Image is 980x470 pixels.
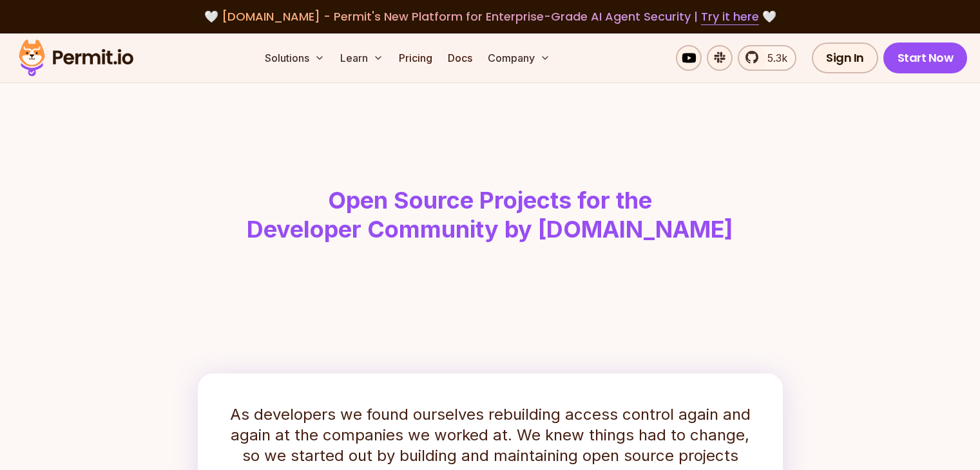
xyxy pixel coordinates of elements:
[31,8,949,26] div: 🤍 🤍
[335,45,389,71] button: Learn
[222,8,759,24] span: [DOMAIN_NAME] - Permit's New Platform for Enterprise-Grade AI Agent Security |
[394,45,437,71] a: Pricing
[13,36,139,80] img: Permit logo
[760,50,787,66] span: 5.3k
[701,8,759,25] a: Try it here
[260,45,330,71] button: Solutions
[738,45,796,71] a: 5.3k
[443,45,477,71] a: Docs
[160,186,820,245] h1: Open Source Projects for the Developer Community by [DOMAIN_NAME]
[483,45,555,71] button: Company
[883,42,968,73] a: Start Now
[812,42,878,73] a: Sign In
